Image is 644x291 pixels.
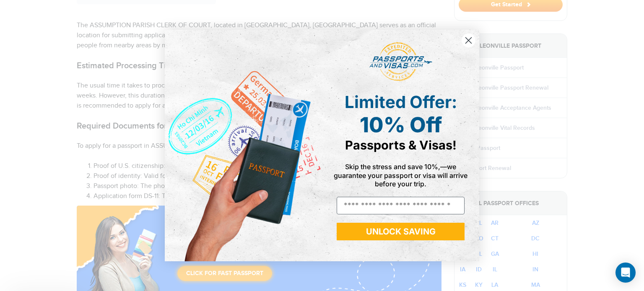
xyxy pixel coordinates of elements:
span: 10% Off [360,112,442,137]
img: passports and visas [369,42,432,82]
button: Close dialog [461,33,476,48]
span: Passports & Visas! [345,138,457,152]
span: Limited Offer: [345,92,457,112]
span: Skip the stress and save 10%,—we guarantee your passport or visa will arrive before your trip. [334,162,467,188]
button: UNLOCK SAVING [337,223,465,240]
img: de9cda0d-0715-46ca-9a25-073762a91ba7.png [165,30,322,261]
div: Open Intercom Messenger [615,263,636,283]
